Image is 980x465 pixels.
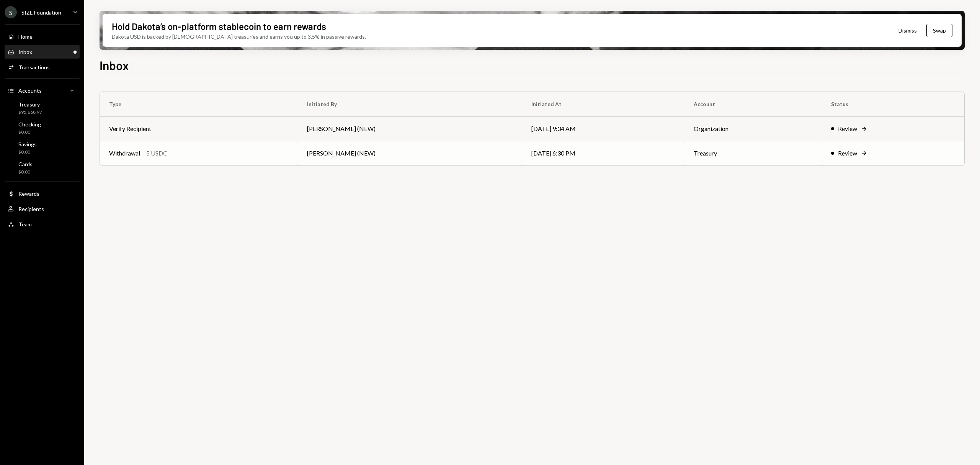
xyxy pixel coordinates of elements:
div: Treasury [18,101,42,108]
div: $0.00 [18,129,41,136]
div: Accounts [18,87,42,94]
div: SIZE Foundation [21,9,61,16]
div: $0.00 [18,149,37,156]
div: $0.00 [18,169,33,175]
div: Recipients [18,206,44,212]
td: [DATE] 9:34 AM [522,116,684,141]
div: Hold Dakota’s on-platform stablecoin to earn rewards [112,20,326,33]
a: Savings$0.00 [5,139,80,157]
div: Team [18,221,32,228]
div: S [5,6,17,18]
h1: Inbox [100,57,129,73]
div: Review [838,149,857,158]
div: Cards [18,161,33,167]
th: Account [684,92,822,116]
td: [DATE] 6:30 PM [522,141,684,165]
a: Cards$0.00 [5,159,80,177]
a: Recipients [5,202,80,216]
td: Organization [684,116,822,141]
div: 5 USDC [146,149,167,158]
th: Initiated At [522,92,684,116]
td: Verify Recipient [100,116,298,141]
a: Team [5,217,80,231]
div: Inbox [18,49,32,55]
th: Status [822,92,964,116]
td: Treasury [684,141,822,165]
div: Withdrawal [109,149,140,158]
div: Dakota USD is backed by [DEMOGRAPHIC_DATA] treasuries and earns you up to 3.5% in passive rewards. [112,33,366,41]
div: Savings [18,141,37,147]
div: Transactions [18,64,50,70]
th: Initiated By [298,92,522,116]
th: Type [100,92,298,116]
td: [PERSON_NAME] (NEW) [298,141,522,165]
a: Rewards [5,187,80,200]
div: Checking [18,121,41,128]
div: Review [838,124,857,133]
div: Home [18,33,33,40]
a: Checking$0.00 [5,119,80,137]
button: Swap [926,24,952,37]
a: Accounts [5,84,80,97]
div: Rewards [18,190,39,197]
a: Inbox [5,45,80,59]
a: Home [5,29,80,43]
button: Dismiss [889,21,926,39]
div: $95,668.97 [18,109,42,116]
a: Transactions [5,60,80,74]
td: [PERSON_NAME] (NEW) [298,116,522,141]
a: Treasury$95,668.97 [5,99,80,117]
